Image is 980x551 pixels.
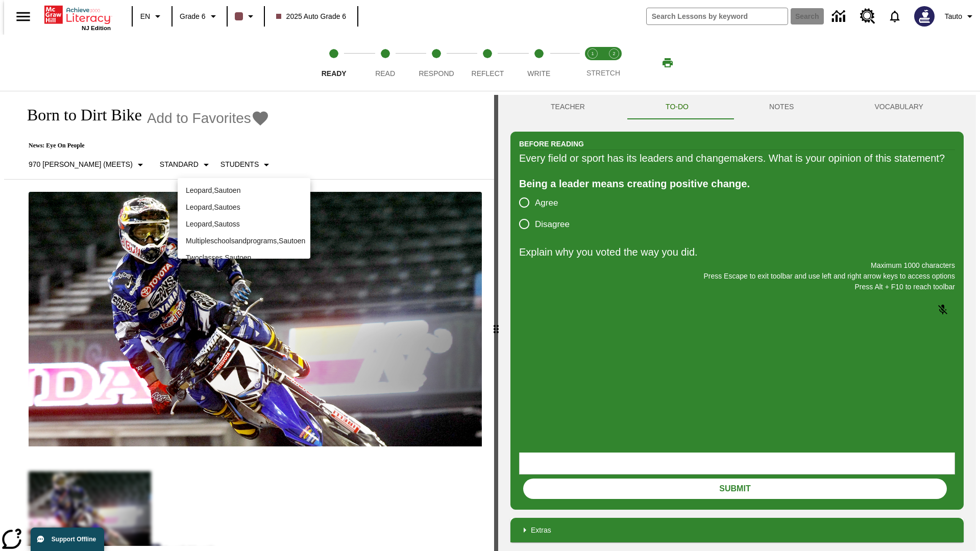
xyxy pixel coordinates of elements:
p: Leopard , Sautoen [186,185,302,196]
p: Multipleschoolsandprograms , Sautoen [186,236,302,246]
p: Leopard , Sautoss [186,219,302,230]
p: Twoclasses , Sautoen [186,253,302,263]
body: Explain why you voted the way you did. Maximum 1000 characters Press Alt + F10 to reach toolbar P... [4,8,149,17]
p: Leopard , Sautoes [186,202,302,213]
